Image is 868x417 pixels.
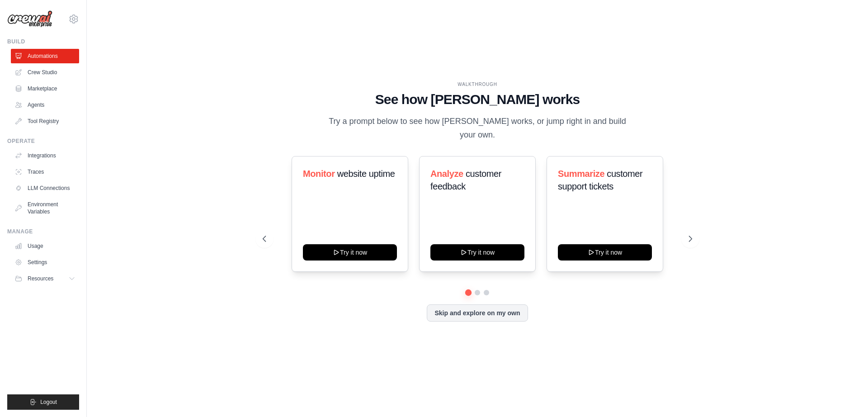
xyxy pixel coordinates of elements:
a: Agents [11,98,79,112]
span: Analyze [430,169,463,179]
button: Resources [11,271,79,286]
a: Crew Studio [11,65,79,80]
button: Try it now [303,244,397,261]
div: Manage [7,228,79,235]
a: Integrations [11,148,79,163]
a: Marketplace [11,81,79,96]
span: Resources [28,275,53,282]
a: Tool Registry [11,114,79,128]
button: Logout [7,394,79,410]
a: LLM Connections [11,181,79,195]
button: Skip and explore on my own [427,304,528,322]
h1: See how [PERSON_NAME] works [263,91,692,108]
a: Usage [11,239,79,253]
div: Operate [7,137,79,145]
div: WALKTHROUGH [263,81,692,88]
span: Monitor [303,169,335,179]
span: Summarize [558,169,604,179]
span: website uptime [337,169,395,179]
img: Logo [7,10,52,28]
button: Try it now [430,244,524,261]
div: Build [7,38,79,45]
span: customer support tickets [558,169,642,191]
a: Traces [11,165,79,179]
p: Try a prompt below to see how [PERSON_NAME] works, or jump right in and build your own. [325,115,629,142]
button: Try it now [558,244,652,261]
a: Settings [11,255,79,270]
a: Environment Variables [11,197,79,219]
a: Automations [11,49,79,63]
span: Logout [40,398,57,406]
span: customer feedback [430,169,501,191]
